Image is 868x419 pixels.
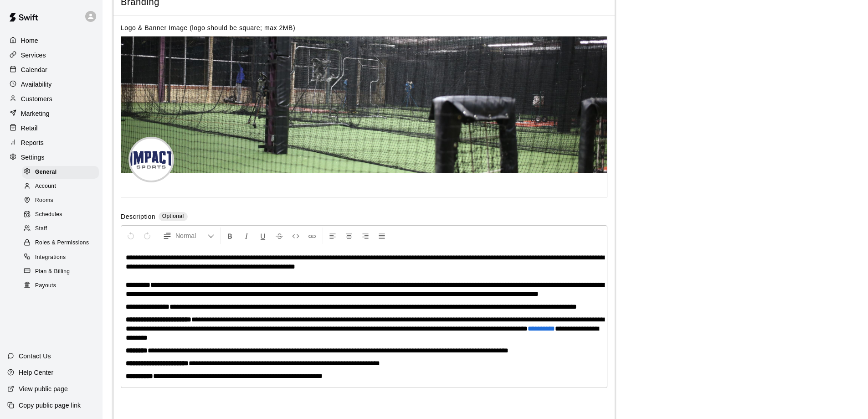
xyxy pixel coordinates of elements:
button: Insert Code [288,228,303,244]
a: Schedules [22,208,103,222]
div: Account [22,180,99,193]
button: Formatting Options [159,228,218,244]
button: Format Bold [222,228,238,244]
p: Customers [21,94,52,103]
p: Settings [21,153,45,162]
button: Left Align [325,228,340,244]
p: Contact Us [19,352,51,361]
span: Payouts [35,281,56,290]
button: Redo [139,228,155,244]
a: Settings [7,150,95,164]
span: Plan & Billing [35,267,70,276]
a: Home [7,34,95,47]
a: Staff [22,222,103,236]
div: Staff [22,222,99,235]
button: Insert Link [304,228,320,244]
p: Reports [21,138,44,147]
div: Schedules [22,208,99,221]
span: Rooms [35,196,53,205]
label: Logo & Banner Image (logo should be square; max 2MB) [121,24,295,31]
div: Integrations [22,251,99,264]
p: Marketing [21,109,50,118]
span: Integrations [35,253,66,262]
p: Help Center [19,368,53,377]
span: Normal [175,231,207,240]
a: Integrations [22,250,103,264]
div: General [22,166,99,179]
label: Description [121,212,155,222]
div: Roles & Permissions [22,237,99,249]
p: Retail [21,124,38,133]
a: Reports [7,136,95,150]
div: Plan & Billing [22,265,99,278]
button: Center Align [341,228,357,244]
a: Roles & Permissions [22,236,103,250]
span: Staff [35,224,47,233]
p: Services [21,51,46,60]
p: Calendar [21,65,47,74]
a: Services [7,48,95,62]
span: General [35,168,57,177]
button: Format Underline [255,228,271,244]
a: General [22,165,103,179]
span: Roles & Permissions [35,238,89,248]
button: Format Strikethrough [272,228,287,244]
button: Format Italics [239,228,254,244]
button: Right Align [358,228,373,244]
p: View public page [19,384,68,393]
p: Availability [21,80,52,89]
a: Payouts [22,279,103,293]
a: Account [22,179,103,193]
a: Marketing [7,107,95,120]
button: Undo [123,228,139,244]
a: Availability [7,78,95,91]
a: Rooms [22,194,103,208]
p: Copy public page link [19,401,81,410]
p: Home [21,36,38,45]
a: Plan & Billing [22,264,103,279]
span: Optional [162,213,184,219]
span: Schedules [35,210,62,219]
a: Retail [7,121,95,135]
button: Justify Align [374,228,390,244]
div: Rooms [22,194,99,207]
span: Account [35,182,56,191]
a: Customers [7,92,95,106]
a: Calendar [7,63,95,77]
div: Payouts [22,279,99,292]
